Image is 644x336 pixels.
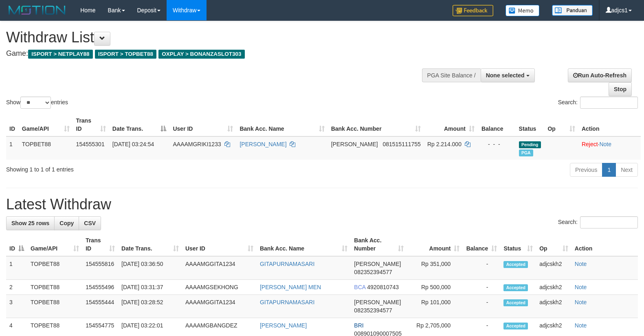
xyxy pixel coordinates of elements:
td: 2 [6,280,27,295]
span: OXPLAY > BONANZASLOT303 [158,50,245,59]
td: adjcskh2 [536,295,571,318]
span: 154555301 [76,141,105,147]
span: [DATE] 03:24:54 [112,141,154,147]
span: Show 25 rows [11,220,49,226]
th: Action [578,113,641,136]
td: TOPBET88 [27,256,82,280]
span: Copy 082352394577 to clipboard [354,269,392,275]
span: Copy 081515111755 to clipboard [382,141,420,147]
th: ID: activate to sort column descending [6,233,27,256]
td: 3 [6,295,27,318]
img: Feedback.jpg [453,5,493,16]
span: [PERSON_NAME] [331,141,378,147]
a: Copy [54,216,79,230]
a: Note [575,322,587,329]
th: User ID: activate to sort column ascending [182,233,257,256]
h1: Latest Withdraw [6,196,638,213]
a: Note [599,141,611,147]
td: 154555816 [82,256,118,280]
label: Search: [558,97,638,109]
span: Copy 4920810743 to clipboard [367,284,399,290]
a: Reject [582,141,598,147]
td: 154555444 [82,295,118,318]
img: Button%20Memo.svg [506,5,540,16]
td: Rp 101,000 [407,295,463,318]
h1: Withdraw List [6,29,421,46]
a: [PERSON_NAME] [260,322,307,329]
td: 154555496 [82,280,118,295]
div: PGA Site Balance / [422,68,481,82]
a: GITAPURNAMASARI [260,261,314,267]
th: Op: activate to sort column ascending [544,113,578,136]
a: Note [575,261,587,267]
span: Pending [519,141,541,148]
th: Amount: activate to sort column ascending [407,233,463,256]
th: Amount: activate to sort column ascending [424,113,478,136]
td: 1 [6,136,19,160]
td: AAAAMGGITA1234 [182,256,257,280]
td: 1 [6,256,27,280]
img: panduan.png [552,5,593,16]
label: Search: [558,216,638,228]
div: - - - [481,140,512,148]
th: Bank Acc. Number: activate to sort column ascending [328,113,424,136]
button: None selected [481,68,535,82]
th: Game/API: activate to sort column ascending [27,233,82,256]
a: Note [575,299,587,305]
th: Trans ID: activate to sort column ascending [73,113,109,136]
span: [PERSON_NAME] [354,299,401,305]
a: Note [575,284,587,290]
span: Rp 2.214.000 [427,141,462,147]
div: Showing 1 to 1 of 1 entries [6,162,262,173]
td: adjcskh2 [536,256,571,280]
th: Bank Acc. Name: activate to sort column ascending [257,233,351,256]
span: None selected [486,72,525,79]
td: Rp 500,000 [407,280,463,295]
span: BRI [354,322,363,329]
th: Action [571,233,638,256]
th: Bank Acc. Name: activate to sort column ascending [236,113,327,136]
td: - [463,295,500,318]
th: Balance: activate to sort column ascending [463,233,500,256]
span: AAAAMGRIKI1233 [173,141,221,147]
a: Show 25 rows [6,216,55,230]
th: Trans ID: activate to sort column ascending [82,233,118,256]
span: ISPORT > NETPLAY88 [28,50,93,59]
th: Balance [478,113,516,136]
a: GITAPURNAMASARI [260,299,314,305]
td: - [463,256,500,280]
a: CSV [79,216,101,230]
input: Search: [580,216,638,228]
a: [PERSON_NAME] MEN [260,284,321,290]
span: BCA [354,284,365,290]
span: Copy 082352394577 to clipboard [354,307,392,314]
span: Copy [59,220,74,226]
td: adjcskh2 [536,280,571,295]
span: CSV [84,220,96,226]
th: ID [6,113,19,136]
th: User ID: activate to sort column ascending [169,113,236,136]
img: MOTION_logo.png [6,4,68,16]
a: Run Auto-Refresh [568,68,632,82]
h4: Game: [6,50,421,58]
a: Previous [570,163,602,177]
td: [DATE] 03:36:50 [118,256,182,280]
select: Showentries [20,97,51,109]
th: Game/API: activate to sort column ascending [19,113,73,136]
th: Status: activate to sort column ascending [500,233,536,256]
td: [DATE] 03:31:37 [118,280,182,295]
span: Accepted [503,261,528,268]
th: Op: activate to sort column ascending [536,233,571,256]
td: TOPBET88 [27,295,82,318]
th: Date Trans.: activate to sort column ascending [118,233,182,256]
span: Accepted [503,323,528,329]
td: - [463,280,500,295]
a: Stop [609,82,632,96]
span: [PERSON_NAME] [354,261,401,267]
th: Date Trans.: activate to sort column descending [109,113,170,136]
td: · [578,136,641,160]
td: AAAAMGGITA1234 [182,295,257,318]
span: Marked by adjcskh2 [519,149,533,156]
td: TOPBET88 [27,280,82,295]
th: Status [516,113,545,136]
